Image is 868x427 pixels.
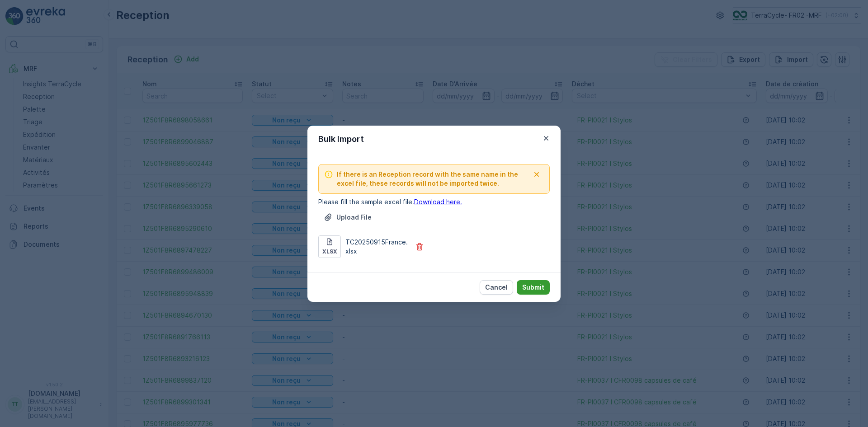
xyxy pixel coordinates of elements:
p: Cancel [485,283,508,292]
p: Bulk Import [318,133,364,145]
span: If there is an Reception record with the same name in the excel file, these records will not be i... [337,170,529,188]
p: Submit [522,283,544,292]
button: Submit [517,280,550,295]
p: xlsx [322,248,337,255]
p: Please fill the sample excel file. [318,197,550,206]
p: TC20250915France.xlsx [345,238,410,256]
a: Download here. [414,198,462,206]
p: Upload File [336,213,372,222]
button: Cancel [480,280,513,295]
button: Upload File [318,210,377,225]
